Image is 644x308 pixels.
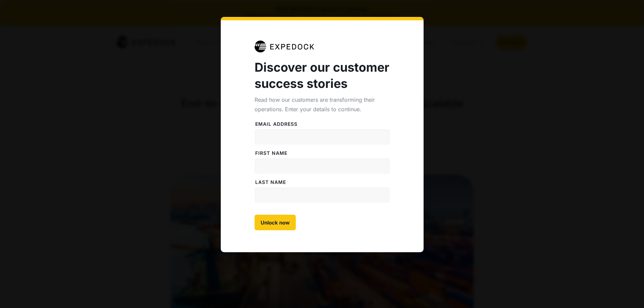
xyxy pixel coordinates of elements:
[255,179,390,186] label: LAST NAME
[255,60,389,91] strong: Discover our customer success stories
[255,95,390,114] div: Read how our customers are transforming their operations. Enter your details to continue.
[255,114,390,230] form: Case Studies Form
[255,121,390,127] label: Email address
[255,215,296,230] input: Unlock now
[255,150,390,157] label: FiRST NAME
